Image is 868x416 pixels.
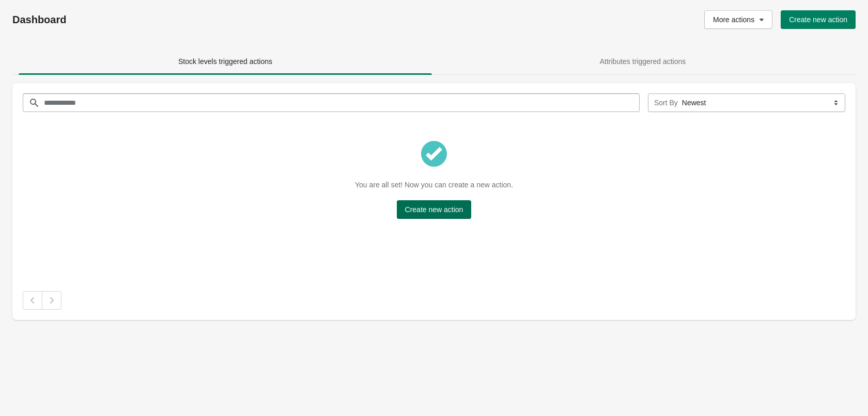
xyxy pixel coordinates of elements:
[12,13,381,26] h1: Dashboard
[789,15,847,24] span: Create new action
[704,10,772,29] button: More actions
[397,200,472,219] button: Create new action
[405,205,463,214] span: Create new action
[600,57,686,66] span: Attributes triggered actions
[178,57,272,66] span: Stock levels triggered actions
[355,180,513,190] p: You are all set! Now you can create a new action.
[713,15,754,24] span: More actions
[781,10,856,29] button: Create new action
[23,291,845,310] nav: Pagination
